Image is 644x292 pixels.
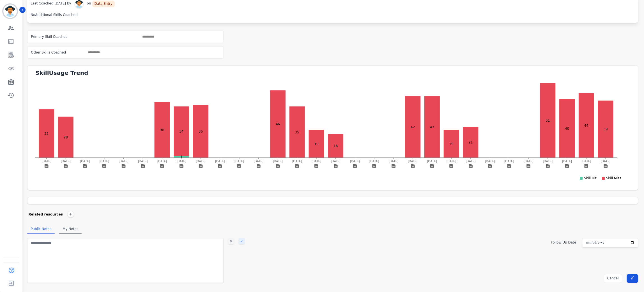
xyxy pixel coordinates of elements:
[601,159,611,163] text: [DATE]
[31,31,68,43] div: Primary Skill Coached
[604,274,623,283] button: Cancel
[235,159,244,163] text: [DATE]
[31,11,77,19] div: No Additional Skills Coached
[92,1,115,7] div: Data Entry
[585,124,589,128] text: 44
[389,159,399,163] text: [DATE]
[551,240,576,244] label: Follow Up Date
[42,159,51,163] text: [DATE]
[177,159,186,163] text: [DATE]
[427,159,437,163] text: [DATE]
[449,142,454,146] text: 19
[314,142,319,146] text: 19
[196,159,206,163] text: [DATE]
[228,238,234,244] div: ✕
[546,119,550,122] text: 51
[411,125,415,129] text: 42
[273,159,283,163] text: [DATE]
[295,130,299,134] text: 35
[181,155,183,159] text: 1
[160,128,164,132] text: 38
[627,274,638,283] button: ✓
[584,177,597,180] text: Skill Hit
[505,159,514,163] text: [DATE]
[370,159,379,163] text: [DATE]
[44,132,49,136] text: 33
[119,159,128,163] text: [DATE]
[254,159,263,163] text: [DATE]
[630,276,635,280] div: ✓
[276,122,280,126] text: 46
[59,224,82,234] div: My Notes
[331,159,341,163] text: [DATE]
[215,159,225,163] text: [DATE]
[67,211,74,218] div: +
[582,159,591,163] text: [DATE]
[239,238,245,244] div: ✓
[334,144,338,148] text: 16
[27,224,55,234] div: Public Notes
[199,129,203,133] text: 36
[466,159,476,163] text: [DATE]
[350,159,360,163] text: [DATE]
[565,127,569,131] text: 40
[606,177,622,180] text: Skill Miss
[312,159,321,163] text: [DATE]
[543,159,553,163] text: [DATE]
[61,159,71,163] text: [DATE]
[469,141,473,145] text: 21
[524,159,533,163] text: [DATE]
[80,159,90,163] text: [DATE]
[28,211,63,218] div: Related resources
[140,34,222,39] ul: selected options
[293,159,302,163] text: [DATE]
[100,159,109,163] text: [DATE]
[157,159,167,163] text: [DATE]
[86,50,119,55] ul: selected options
[180,129,184,133] text: 34
[604,128,608,131] text: 39
[447,159,456,163] text: [DATE]
[485,159,495,163] text: [DATE]
[64,135,68,139] text: 28
[138,159,148,163] text: [DATE]
[408,159,418,163] text: [DATE]
[31,47,66,58] div: Other Skills Coached
[430,125,434,129] text: 42
[563,159,572,163] text: [DATE]
[35,69,638,77] div: Skill Usage Trend
[3,4,17,18] img: Bordered avatar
